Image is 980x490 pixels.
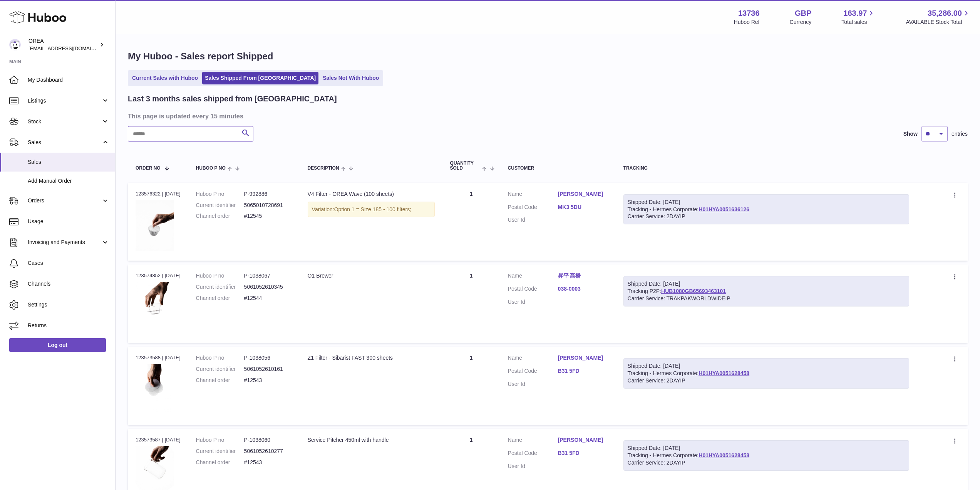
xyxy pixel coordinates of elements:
div: Shipped Date: [DATE] [628,280,905,288]
span: Huboo P no [196,166,226,171]
div: Tracking P2P: [623,276,909,306]
img: horia@orea.uk [9,39,21,51]
dd: P-1038056 [244,354,292,362]
div: Shipped Date: [DATE] [628,362,905,370]
dd: #12543 [244,377,292,384]
dt: Name [508,272,558,281]
div: Tracking - Hermes Corporate: [623,440,909,471]
dt: User Id [508,463,558,470]
dt: Huboo P no [196,272,244,280]
dt: Postal Code [508,450,558,459]
dt: Current identifier [196,448,244,455]
strong: GBP [795,8,811,19]
dt: User Id [508,381,558,388]
span: Settings [28,301,109,308]
h2: Last 3 months sales shipped from [GEOGRAPHIC_DATA] [128,94,337,104]
div: Z1 Filter - Sibarist FAST 300 sheets [308,354,435,362]
div: Tracking - Hermes Corporate: [623,194,909,225]
div: Carrier Service: 2DAYIP [628,213,905,220]
div: Customer [508,166,608,171]
img: 137361742780376.png [136,282,174,333]
span: AVAILABLE Stock Total [906,19,971,26]
a: Current Sales with Huboo [129,72,201,84]
div: 123576322 | [DATE] [136,190,181,197]
span: Invoicing and Payments [28,239,101,246]
dt: Channel order [196,212,244,220]
a: Sales Not With Huboo [320,72,382,84]
label: Show [903,130,918,138]
a: B31 5FD [558,450,608,457]
dd: 5061052610161 [244,365,292,373]
img: 137361742779216.jpeg [136,364,174,415]
div: Carrier Service: 2DAYIP [628,377,905,384]
span: Order No [136,166,161,171]
a: [PERSON_NAME] [558,190,608,198]
a: H01HYA0051628458 [699,370,749,376]
dt: Huboo P no [196,436,244,444]
a: Sales Shipped From [GEOGRAPHIC_DATA] [202,72,318,84]
dt: Channel order [196,295,244,302]
div: 123574852 | [DATE] [136,272,181,279]
span: Add Manual Order [28,177,109,185]
a: 163.97 Total sales [841,8,876,26]
div: 123573588 | [DATE] [136,354,181,361]
span: Stock [28,118,101,125]
span: Sales [28,158,109,166]
dd: 5061052610277 [244,448,292,455]
a: H01HYA0051636126 [699,206,749,212]
span: Option 1 = Size 185 - 100 filters; [334,206,411,212]
span: Channels [28,280,109,288]
dt: Postal Code [508,285,558,295]
dd: P-1038067 [244,272,292,280]
a: B31 5FD [558,367,608,375]
dd: P-1038060 [244,436,292,444]
span: Cases [28,259,109,267]
dt: Current identifier [196,283,244,291]
a: Log out [9,338,106,352]
div: V4 Filter - OREA Wave (100 sheets) [308,190,435,198]
span: entries [952,130,968,138]
div: Service Pitcher 450ml with handle [308,436,435,444]
span: Orders [28,197,101,204]
td: 1 [442,347,500,425]
div: Shipped Date: [DATE] [628,445,905,452]
div: 123573587 | [DATE] [136,436,181,443]
dt: Current identifier [196,202,244,209]
dt: Channel order [196,377,244,384]
dt: Current identifier [196,365,244,373]
a: 昇平 高橋 [558,272,608,280]
dt: Postal Code [508,204,558,213]
span: Quantity Sold [450,161,481,171]
span: My Dashboard [28,76,109,84]
a: 35,286.00 AVAILABLE Stock Total [906,8,971,26]
dt: Channel order [196,459,244,466]
dd: 5065010728691 [244,202,292,209]
dt: Huboo P no [196,190,244,198]
div: Carrier Service: TRAKPAKWORLDWIDEIP [628,295,905,302]
span: Usage [28,218,109,225]
dt: Name [508,436,558,446]
dt: Name [508,354,558,364]
div: Carrier Service: 2DAYIP [628,459,905,466]
dt: User Id [508,298,558,306]
dt: Name [508,190,558,200]
dd: #12544 [244,295,292,302]
dd: P-992886 [244,190,292,198]
dt: Huboo P no [196,354,244,362]
img: wave-paper-cover.png [136,200,174,251]
div: Currency [790,19,812,26]
dt: User Id [508,216,558,224]
h3: This page is updated every 15 minutes [128,112,966,120]
td: 1 [442,183,500,261]
td: 1 [442,264,500,343]
a: [PERSON_NAME] [558,436,608,444]
div: Huboo Ref [734,19,760,26]
div: Tracking [623,166,909,171]
a: HUB1080GB65693463101 [661,288,726,294]
dt: Postal Code [508,367,558,377]
dd: #12543 [244,459,292,466]
span: Listings [28,97,101,104]
span: Description [308,166,339,171]
a: 038-0003 [558,285,608,293]
span: 163.97 [843,8,867,19]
